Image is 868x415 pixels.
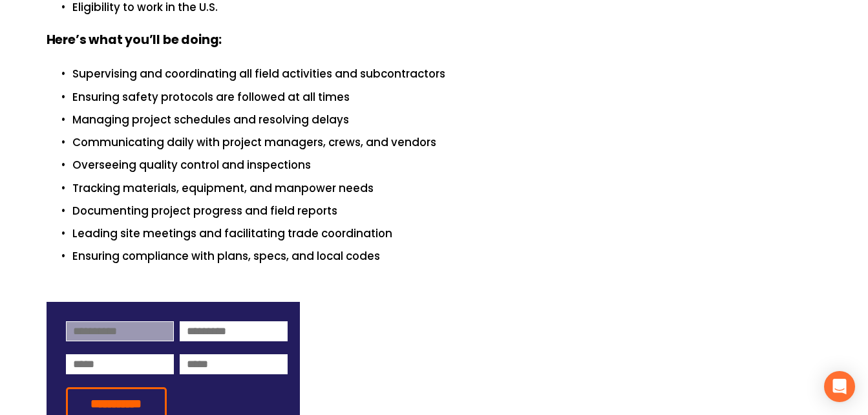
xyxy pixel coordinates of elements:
[72,202,822,220] p: Documenting project progress and field reports
[72,180,822,197] p: Tracking materials, equipment, and manpower needs
[72,65,822,83] p: Supervising and coordinating all field activities and subcontractors
[72,156,822,174] p: Overseeing quality control and inspections
[72,111,822,129] p: Managing project schedules and resolving delays
[72,225,822,242] p: Leading site meetings and facilitating trade coordination
[72,89,822,106] p: Ensuring safety protocols are followed at all times
[824,371,855,402] div: Open Intercom Messenger
[72,248,822,265] p: Ensuring compliance with plans, specs, and local codes
[72,134,822,151] p: Communicating daily with project managers, crews, and vendors
[47,30,222,52] strong: Here’s what you’ll be doing:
